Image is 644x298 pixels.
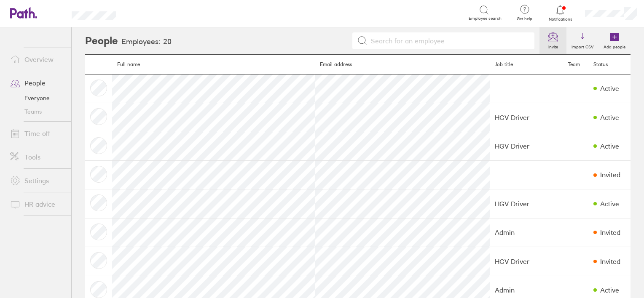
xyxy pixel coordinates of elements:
[588,55,631,74] th: Status
[563,55,588,74] th: Team
[3,125,71,142] a: Time off
[539,27,566,54] a: Invite
[543,42,563,50] label: Invite
[490,218,563,247] td: Admin
[3,74,71,91] a: People
[490,132,563,160] td: HGV Driver
[566,42,598,50] label: Import CSV
[139,9,160,16] div: Search
[112,55,315,74] th: Full name
[600,286,619,294] div: Active
[598,42,631,50] label: Add people
[368,33,530,49] input: Search for an employee
[3,172,71,189] a: Settings
[511,16,538,21] span: Get help
[85,27,118,54] h2: People
[315,55,490,74] th: Email address
[547,17,574,22] span: Notifications
[121,37,172,46] h3: Employees: 20
[3,149,71,165] a: Tools
[3,105,71,118] a: Teams
[3,91,71,105] a: Everyone
[600,200,619,208] div: Active
[547,4,574,22] a: Notifications
[3,51,71,68] a: Overview
[490,103,563,132] td: HGV Driver
[3,196,71,213] a: HR advice
[490,55,563,74] th: Job title
[600,229,620,236] div: Invited
[600,171,620,178] div: Invited
[600,258,620,265] div: Invited
[600,114,619,121] div: Active
[600,85,619,92] div: Active
[598,27,631,54] a: Add people
[566,27,598,54] a: Import CSV
[600,142,619,150] div: Active
[469,16,502,21] span: Employee search
[490,189,563,218] td: HGV Driver
[490,247,563,276] td: HGV Driver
